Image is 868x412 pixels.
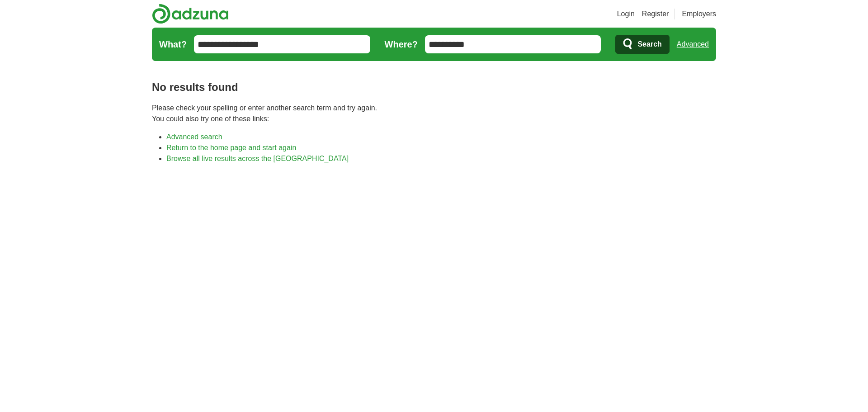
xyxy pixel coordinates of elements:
[166,144,296,152] a: Return to the home page and start again
[385,38,418,51] label: Where?
[682,9,716,19] a: Employers
[617,9,635,19] a: Login
[152,103,716,124] p: Please check your spelling or enter another search term and try again. You could also try one of ...
[637,35,661,53] span: Search
[166,155,349,162] a: Browse all live results across the [GEOGRAPHIC_DATA]
[615,35,669,54] button: Search
[152,4,229,24] img: Adzuna logo
[677,35,709,53] a: Advanced
[152,79,716,95] h1: No results found
[159,38,187,51] label: What?
[166,133,222,141] a: Advanced search
[642,9,669,19] a: Register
